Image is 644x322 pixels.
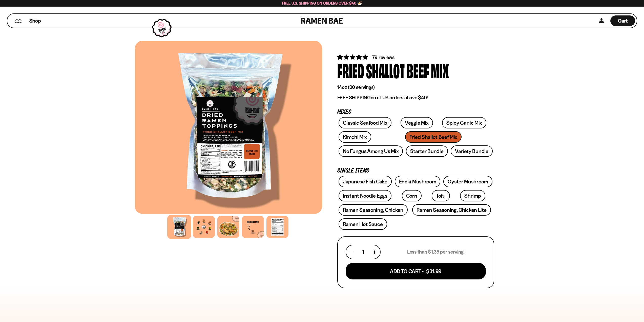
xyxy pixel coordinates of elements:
[339,190,391,201] a: Instant Noodle Eggs
[618,18,628,24] span: Cart
[451,145,493,157] a: Variety Bundle
[339,117,391,128] a: Classic Seafood Mix
[412,204,491,216] a: Ramen Seasoning, Chicken Lite
[366,61,405,80] div: Shallot
[339,176,392,187] a: Japanese Fish Cake
[339,145,403,157] a: No Fungus Among Us Mix
[401,117,433,128] a: Veggie Mix
[442,117,486,128] a: Spicy Garlic Mix
[337,94,371,101] strong: FREE SHIPPING
[337,94,494,101] p: on all US orders above $40!
[610,14,635,28] div: Cart
[337,54,369,60] span: 4.82 stars
[15,19,22,23] button: Mobile Menu Trigger
[339,218,387,230] a: Ramen Hot Sauce
[402,190,422,201] a: Corn
[432,190,450,201] a: Tofu
[337,84,494,90] p: 14oz (20 servings)
[407,61,429,80] div: Beef
[282,1,362,6] span: Free U.S. Shipping on Orders over $40 🍜
[339,204,408,216] a: Ramen Seasoning, Chicken
[431,61,449,80] div: Mix
[346,263,486,279] button: Add To Cart - $31.99
[407,249,465,255] p: Less than $1.35 per serving!
[29,17,41,24] span: Shop
[362,249,364,255] span: 1
[460,190,485,201] a: Shrimp
[406,145,448,157] a: Starter Bundle
[29,15,41,26] a: Shop
[339,131,371,143] a: Kimchi Mix
[337,110,494,115] p: Mixes
[337,168,494,173] p: Single Items
[395,176,441,187] a: Enoki Mushroom
[372,54,394,60] span: 79 reviews
[337,61,364,80] div: Fried
[443,176,492,187] a: Oyster Mushroom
